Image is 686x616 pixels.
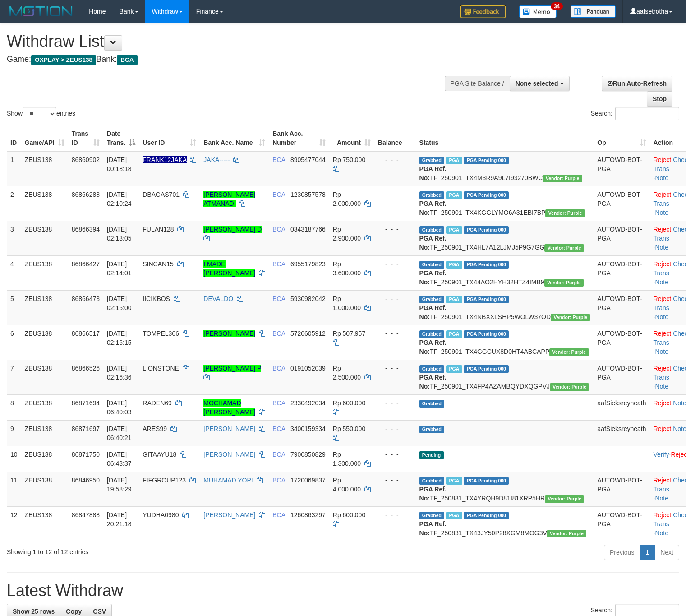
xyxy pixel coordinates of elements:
td: ZEUS138 [21,360,68,394]
span: 86871694 [72,399,100,407]
span: Copy 2330492034 to clipboard [290,399,326,407]
a: [PERSON_NAME] [203,330,255,337]
span: Grabbed [419,426,445,433]
span: PGA Pending [464,296,509,303]
span: 86846950 [72,477,100,484]
span: Rp 4.000.000 [333,477,361,493]
th: Balance [374,125,416,151]
span: BCA [272,365,285,372]
span: Marked by aafpengsreynich [446,365,462,373]
div: PGA Site Balance / [445,76,510,91]
span: RADEN69 [143,399,172,407]
b: PGA Ref. No: [419,339,447,355]
label: Search: [591,107,679,120]
span: OXPLAY > ZEUS138 [31,55,96,65]
span: DBAGAS701 [143,191,180,198]
a: Note [655,244,668,251]
span: Rp 600.000 [333,511,365,519]
td: 1 [7,151,21,186]
td: TF_250901_TX4KGGLYMO6A31EBI7BP [416,186,594,221]
span: Rp 2.500.000 [333,365,361,381]
span: Rp 550.000 [333,425,365,432]
a: MOCHAMAD [PERSON_NAME] [203,399,255,416]
span: Copy 0343187766 to clipboard [290,226,326,233]
span: Copy 1230857578 to clipboard [290,191,326,198]
span: BCA [272,451,285,458]
span: Copy 5930982042 to clipboard [290,295,326,302]
a: DEVALDO [203,295,233,302]
span: PGA Pending [464,191,509,199]
span: [DATE] 02:10:24 [107,191,132,207]
td: 7 [7,360,21,394]
span: BCA [272,295,285,302]
span: PGA Pending [464,477,509,485]
span: FIFGROUP123 [143,477,186,484]
span: Grabbed [419,226,445,234]
span: Copy 8905477044 to clipboard [290,156,326,163]
span: Rp 3.600.000 [333,260,361,277]
td: AUTOWD-BOT-PGA [594,290,649,325]
td: TF_250901_TX4GGCUX8D0HT4ABCAPP [416,325,594,360]
span: [DATE] 02:15:00 [107,295,132,311]
span: 86871750 [72,451,100,458]
div: - - - [378,190,412,199]
td: TF_250901_TX44AO2HYH32HTZ4IMB9 [416,255,594,290]
span: BCA [272,330,285,337]
td: 6 [7,325,21,360]
span: 86866517 [72,330,100,337]
span: Rp 750.000 [333,156,365,163]
td: TF_250901_TX4M3R9A9L7I93270BWC [416,151,594,186]
span: Copy [66,608,82,615]
span: Grabbed [419,157,445,164]
a: [PERSON_NAME] [203,511,255,519]
a: Run Auto-Refresh [602,76,672,91]
span: Show 25 rows [13,608,55,615]
span: PGA Pending [464,226,509,234]
a: I MADE [PERSON_NAME] [203,260,255,277]
a: Note [655,348,668,355]
span: None selected [516,80,558,87]
span: [DATE] 06:43:37 [107,451,132,467]
span: LIONSTONE [143,365,179,372]
span: Rp 1.300.000 [333,451,361,467]
span: PGA Pending [464,261,509,269]
td: 10 [7,446,21,472]
select: Showentries [23,107,56,120]
b: PGA Ref. No: [419,486,447,502]
span: FULAN128 [143,226,174,233]
span: PGA Pending [464,365,509,373]
td: TF_250831_TX43JY50P28XGM8MOG3V [416,506,594,541]
div: - - - [378,398,412,408]
span: Rp 1.000.000 [333,295,361,311]
span: [DATE] 19:58:29 [107,477,132,493]
span: Marked by aafnoeunsreypich [446,477,462,485]
span: Marked by aafpengsreynich [446,296,462,303]
span: Grabbed [419,261,445,269]
span: Nama rekening ada tanda titik/strip, harap diedit [143,156,186,163]
a: MUHAMAD YOPI [203,477,253,484]
span: Rp 2.000.000 [333,191,361,207]
a: [PERSON_NAME] [203,451,255,458]
span: Rp 507.957 [333,330,365,337]
label: Show entries [7,107,75,120]
td: ZEUS138 [21,290,68,325]
span: BCA [117,55,137,65]
span: BCA [272,477,285,484]
span: Rp 2.900.000 [333,226,361,242]
td: TF_250901_TX4HL7A12LJMJ5P9G7GG [416,221,594,255]
span: Copy 1720069837 to clipboard [290,477,326,484]
a: Note [655,383,668,390]
img: panduan.png [571,5,616,18]
span: Marked by aafpengsreynich [446,226,462,234]
th: Bank Acc. Number: activate to sort column ascending [269,125,329,151]
img: Button%20Memo.svg [519,5,557,18]
span: PGA Pending [464,512,509,519]
span: 86847888 [72,511,100,519]
span: BCA [272,425,285,432]
td: 8 [7,394,21,420]
td: ZEUS138 [21,325,68,360]
td: 11 [7,472,21,506]
td: ZEUS138 [21,151,68,186]
td: ZEUS138 [21,472,68,506]
a: [PERSON_NAME] ATMANADI [203,191,255,207]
